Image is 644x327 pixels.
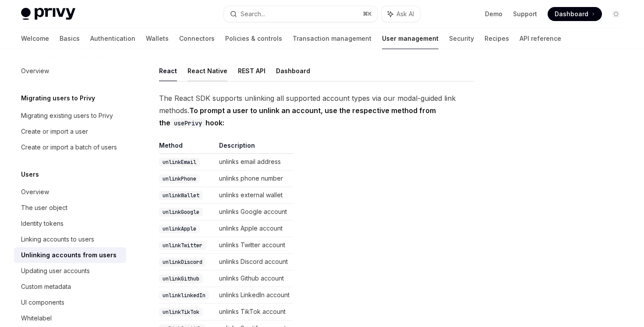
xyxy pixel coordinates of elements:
code: unlinkGoogle [159,208,203,217]
a: Identity tokens [14,216,126,231]
a: Basics [60,28,80,49]
button: React Native [188,60,227,81]
a: Custom metadata [14,279,126,295]
div: UI components [21,297,64,308]
a: Support [513,10,537,18]
th: Method [159,141,216,154]
td: unlinks email address [216,154,293,171]
img: light logo [21,8,75,20]
button: REST API [238,60,265,81]
a: Security [449,28,474,49]
a: Dashboard [548,7,602,21]
a: Create or import a user [14,124,126,139]
span: The React SDK supports unlinking all supported account types via our modal-guided link methods. [159,92,474,129]
span: ⌘ K [363,11,372,18]
div: Create or import a user [21,126,88,137]
div: Unlinking accounts from users [21,250,117,260]
span: Ask AI [396,10,414,18]
div: Linking accounts to users [21,234,94,245]
code: unlinkDiscord [159,258,206,267]
a: Recipes [485,28,509,49]
a: Welcome [21,28,49,49]
td: unlinks LinkedIn account [216,287,293,304]
td: unlinks Github account [216,270,293,287]
a: Wallets [146,28,169,49]
div: Updating user accounts [21,266,90,276]
td: unlinks Discord account [216,254,293,270]
a: Updating user accounts [14,263,126,279]
a: Policies & controls [225,28,282,49]
a: Create or import a batch of users [14,139,126,155]
button: Toggle dark mode [609,7,623,21]
code: unlinkWallet [159,191,203,200]
strong: To prompt a user to unlink an account, use the respective method from the hook: [159,106,436,127]
a: Authentication [90,28,135,49]
div: Overview [21,187,49,197]
a: Transaction management [293,28,372,49]
td: unlinks Twitter account [216,237,293,254]
td: unlinks phone number [216,171,293,187]
a: UI components [14,295,126,310]
a: Demo [485,10,502,18]
th: Description [216,141,293,154]
td: unlinks Apple account [216,220,293,237]
code: usePrivy [170,118,205,128]
button: Dashboard [276,60,310,81]
a: Unlinking accounts from users [14,247,126,263]
code: unlinkTwitter [159,241,206,250]
div: Identity tokens [21,218,64,229]
td: unlinks TikTok account [216,304,293,320]
a: The user object [14,200,126,216]
div: The user object [21,203,67,213]
a: User management [382,28,439,49]
h5: Users [21,169,39,180]
a: Linking accounts to users [14,231,126,247]
div: Create or import a batch of users [21,142,117,153]
code: unlinklinkedIn [159,291,209,300]
code: unlinkEmail [159,158,200,167]
code: unlinkApple [159,224,200,233]
a: API reference [520,28,561,49]
code: unlinkGithub [159,274,203,283]
a: Whitelabel [14,310,126,326]
button: React [159,60,177,81]
button: Ask AI [382,6,420,22]
td: unlinks Google account [216,204,293,220]
span: Dashboard [555,10,588,18]
div: Overview [21,66,49,76]
a: Overview [14,184,126,200]
code: unlinkTikTok [159,308,203,316]
div: Custom metadata [21,281,71,292]
h5: Migrating users to Privy [21,93,95,103]
td: unlinks external wallet [216,187,293,204]
a: Overview [14,63,126,79]
a: Connectors [179,28,215,49]
code: unlinkPhone [159,174,200,183]
div: Whitelabel [21,313,52,323]
a: Migrating existing users to Privy [14,108,126,124]
div: Search... [241,9,265,19]
div: Migrating existing users to Privy [21,110,113,121]
button: Search...⌘K [224,6,377,22]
